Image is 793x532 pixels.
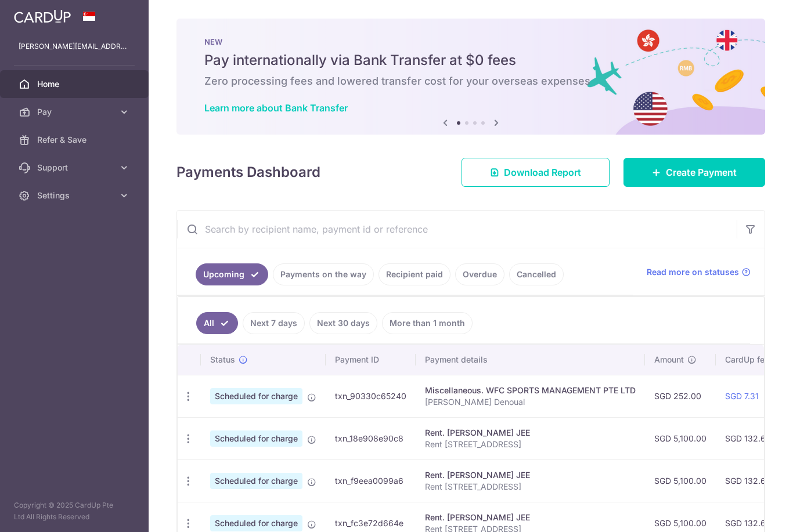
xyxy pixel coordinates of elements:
th: Payment details [416,345,645,375]
div: Miscellaneous. WFC SPORTS MANAGEMENT PTE LTD [425,385,636,396]
td: SGD 132.60 [716,459,791,502]
span: CardUp fee [725,354,769,365]
p: NEW [204,37,737,46]
a: Create Payment [623,158,765,187]
span: Scheduled for charge [210,515,302,531]
span: Support [37,162,114,173]
span: Scheduled for charge [210,473,302,489]
span: Scheduled for charge [210,388,302,404]
p: Rent [STREET_ADDRESS] [425,439,636,450]
div: Rent. [PERSON_NAME] JEE [425,512,636,523]
td: SGD 5,100.00 [645,417,716,459]
a: Learn more about Bank Transfer [204,102,348,114]
a: All [196,312,238,334]
div: Rent. [PERSON_NAME] JEE [425,427,636,439]
a: Upcoming [196,263,268,285]
span: Create Payment [666,165,737,179]
td: txn_90330c65240 [326,375,416,417]
td: SGD 5,100.00 [645,459,716,502]
a: Download Report [462,158,610,187]
a: Payments on the way [273,263,374,285]
a: Overdue [455,263,504,285]
span: Refer & Save [37,134,114,146]
span: Status [210,354,235,365]
th: Payment ID [326,345,416,375]
a: Cancelled [509,263,564,285]
a: Read more on statuses [647,266,751,278]
input: Search by recipient name, payment id or reference [177,211,737,248]
span: Settings [37,190,114,201]
div: Rent. [PERSON_NAME] JEE [425,469,636,481]
a: More than 1 month [382,312,473,334]
p: [PERSON_NAME] Denoual [425,396,636,408]
td: txn_18e908e90c8 [326,417,416,459]
h5: Pay internationally via Bank Transfer at $0 fees [204,51,737,70]
p: Rent [STREET_ADDRESS] [425,481,636,493]
td: SGD 132.60 [716,417,791,459]
td: SGD 252.00 [645,375,716,417]
span: Pay [37,106,114,118]
a: Next 7 days [243,312,305,334]
span: Amount [654,354,684,365]
img: Bank transfer banner [176,19,765,135]
span: Scheduled for charge [210,430,302,447]
span: Download Report [504,165,581,179]
p: [PERSON_NAME][EMAIL_ADDRESS][DOMAIN_NAME] [19,41,130,52]
a: Recipient paid [379,263,450,285]
img: CardUp [14,9,71,23]
span: Home [37,78,114,90]
a: SGD 7.31 [725,391,759,401]
td: txn_f9eea0099a6 [326,459,416,502]
h4: Payments Dashboard [176,162,320,183]
h6: Zero processing fees and lowered transfer cost for your overseas expenses [204,74,737,88]
a: Next 30 days [309,312,377,334]
span: Read more on statuses [647,266,739,278]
